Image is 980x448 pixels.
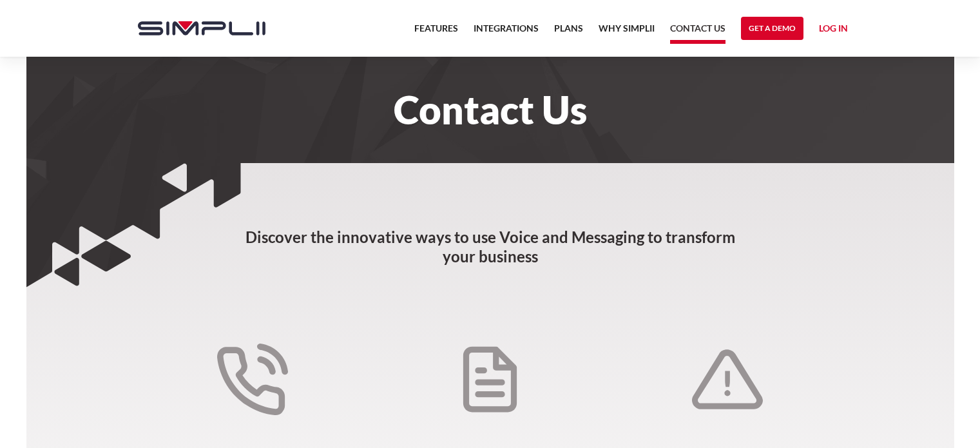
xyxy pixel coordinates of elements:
a: Contact US [670,21,725,44]
a: Features [414,21,458,44]
a: Integrations [474,21,539,44]
strong: Discover the innovative ways to use Voice and Messaging to transform your business [245,228,735,266]
h1: Contact Us [125,95,856,124]
a: Why Simplii [599,21,655,44]
a: Plans [554,21,583,44]
img: Simplii [138,21,265,35]
a: Get a Demo [741,17,803,40]
a: Log in [819,21,848,40]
